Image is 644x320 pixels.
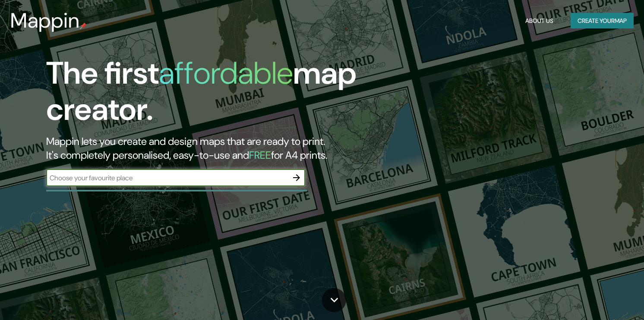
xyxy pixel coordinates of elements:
img: mappin-pin [80,22,87,29]
input: Choose your favourite place [46,173,288,183]
h1: The first map creator. [46,55,368,135]
h2: Mappin lets you create and design maps that are ready to print. It's completely personalised, eas... [46,135,368,162]
h1: affordable [159,53,293,93]
button: Create yourmap [571,13,634,29]
h5: FREE [249,148,271,162]
h3: Mappin [10,9,80,33]
button: About Us [522,13,557,29]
